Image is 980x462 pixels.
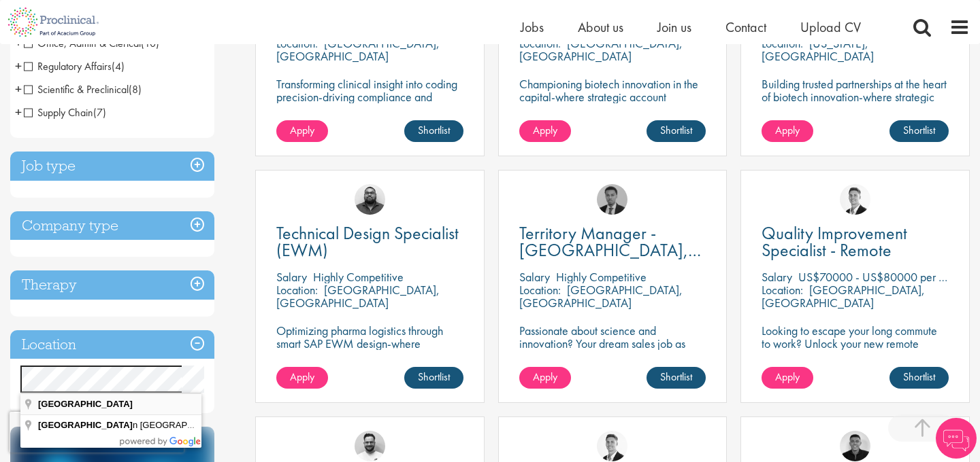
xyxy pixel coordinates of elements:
a: Contact [725,18,766,36]
span: + [15,102,22,122]
a: Apply [519,120,571,142]
a: Apply [276,120,328,142]
span: Apply [775,370,800,384]
a: Shortlist [647,367,706,389]
p: US$70000 - US$80000 per annum [798,269,969,285]
span: Technical Design Specialist (EWM) [276,221,459,262]
a: Shortlist [647,120,706,142]
span: Apply [775,123,800,137]
a: Upload CV [800,18,861,36]
img: George Watson [840,184,870,215]
span: Location: [762,282,803,298]
a: Apply [276,367,328,389]
span: Salary [762,269,792,285]
iframe: reCAPTCHA [10,412,184,452]
a: Shortlist [889,120,949,142]
span: [GEOGRAPHIC_DATA] [38,420,133,430]
h3: Therapy [10,270,214,300]
p: Transforming clinical insight into coding precision-driving compliance and clarity in healthcare ... [276,77,463,116]
p: Building trusted partnerships at the heart of biotech innovation-where strategic account manageme... [762,77,949,129]
span: (7) [93,105,106,120]
img: Carl Gbolade [597,184,627,215]
span: n [GEOGRAPHIC_DATA] [38,420,234,430]
p: Passionate about science and innovation? Your dream sales job as Territory Manager awaits! [519,324,706,363]
a: Shortlist [404,367,463,389]
img: Emile De Beer [355,431,385,461]
p: Looking to escape your long commute to work? Unlock your new remote working position with this ex... [762,324,949,376]
span: [GEOGRAPHIC_DATA] [38,399,133,409]
img: Christian Andersen [840,431,870,461]
a: Shortlist [889,367,949,389]
span: Scientific & Preclinical [24,82,142,96]
img: George Watson [597,431,627,461]
span: Location: [276,282,318,298]
span: + [15,79,22,99]
span: Apply [533,370,557,384]
span: Salary [519,269,550,285]
span: Apply [290,370,314,384]
p: [US_STATE], [GEOGRAPHIC_DATA] [762,35,874,64]
a: Join us [657,18,691,36]
p: Optimizing pharma logistics through smart SAP EWM design-where precision meets performance in eve... [276,324,463,376]
span: Apply [290,123,314,137]
a: Apply [762,367,813,389]
span: (8) [129,82,142,96]
p: [GEOGRAPHIC_DATA], [GEOGRAPHIC_DATA] [276,282,440,310]
span: Salary [276,269,307,285]
a: Jobs [521,18,544,36]
a: Apply [762,120,813,142]
span: (4) [112,59,125,73]
img: Ashley Bennett [355,184,385,215]
p: Championing biotech innovation in the capital-where strategic account management meets scientific... [519,77,706,129]
a: Shortlist [404,120,463,142]
h3: Job type [10,152,214,181]
p: Highly Competitive [556,269,647,285]
span: Location: [519,282,561,298]
span: Regulatory Affairs [24,59,112,73]
a: Technical Design Specialist (EWM) [276,225,463,259]
span: Scientific & Preclinical [24,82,129,96]
a: About us [578,18,623,36]
a: Territory Manager - [GEOGRAPHIC_DATA], [GEOGRAPHIC_DATA] [519,225,706,259]
span: Supply Chain [24,105,106,120]
span: + [15,56,22,76]
h3: Company type [10,211,214,241]
a: Apply [519,367,571,389]
p: [GEOGRAPHIC_DATA], [GEOGRAPHIC_DATA] [519,35,683,64]
span: Regulatory Affairs [24,59,125,73]
img: Chatbot [936,418,977,459]
a: Quality Improvement Specialist - Remote [762,225,949,259]
h3: Location [10,330,214,359]
p: [GEOGRAPHIC_DATA], [GEOGRAPHIC_DATA] [762,282,925,310]
span: Quality Improvement Specialist - Remote [762,221,907,262]
p: [GEOGRAPHIC_DATA], [GEOGRAPHIC_DATA] [276,35,440,64]
p: [GEOGRAPHIC_DATA], [GEOGRAPHIC_DATA] [519,282,683,310]
span: Apply [533,123,557,137]
span: Supply Chain [24,105,93,120]
p: Highly Competitive [313,269,404,285]
span: Territory Manager - [GEOGRAPHIC_DATA], [GEOGRAPHIC_DATA] [519,221,701,279]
